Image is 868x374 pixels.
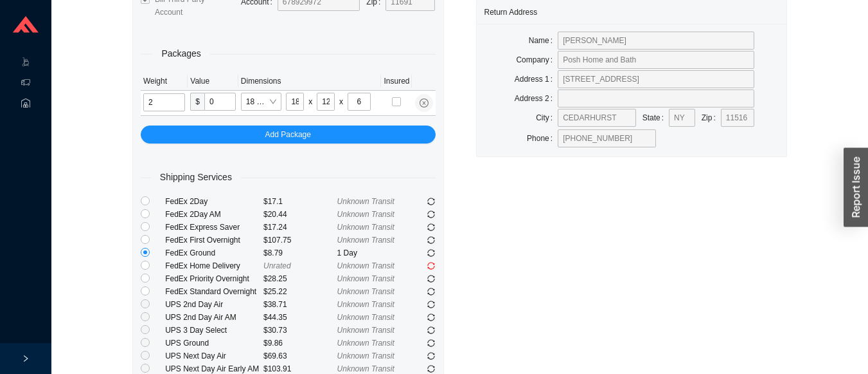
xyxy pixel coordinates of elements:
[165,350,263,362] div: UPS Next Day Air
[337,210,394,219] span: Unknown Transit
[263,208,337,221] div: $20.44
[165,285,263,298] div: FedEx Standard Overnight
[263,195,337,208] div: $17.1
[308,95,312,108] div: x
[265,128,311,141] span: Add Package
[337,287,394,296] span: Unknown Transit
[263,350,337,362] div: $69.63
[337,236,394,245] span: Unknown Transit
[515,89,558,108] label: Address 2
[263,261,291,270] span: Unrated
[22,355,30,362] span: right
[165,247,263,259] div: FedEx Ground
[427,275,435,283] span: sync
[263,247,337,259] div: $8.79
[642,109,669,127] label: State
[263,285,337,298] div: $25.22
[337,300,394,309] span: Unknown Transit
[165,337,263,350] div: UPS Ground
[246,93,277,110] span: 18 x 12 x 5
[238,72,382,91] th: Dimensions
[516,51,558,69] label: Company
[317,93,335,111] input: W
[337,364,394,373] span: Unknown Transit
[529,32,558,50] label: Name
[151,170,241,185] span: Shipping Services
[165,272,263,285] div: FedEx Priority Overnight
[165,311,263,324] div: UPS 2nd Day Air AM
[263,298,337,311] div: $38.71
[427,339,435,347] span: sync
[337,247,411,259] div: 1 Day
[190,93,204,111] span: $
[165,324,263,337] div: UPS 3 Day Select
[141,126,436,144] button: Add Package
[263,324,337,337] div: $30.73
[263,337,337,350] div: $9.86
[165,195,263,208] div: FedEx 2Day
[141,72,188,91] th: Weight
[702,109,721,127] label: Zip
[165,208,263,221] div: FedEx 2Day AM
[527,129,558,147] label: Phone
[337,351,394,360] span: Unknown Transit
[427,249,435,257] span: sync
[427,313,435,321] span: sync
[381,72,412,91] th: Insured
[165,259,263,272] div: FedEx Home Delivery
[337,313,394,322] span: Unknown Transit
[337,223,394,232] span: Unknown Transit
[337,326,394,335] span: Unknown Transit
[337,261,394,270] span: Unknown Transit
[165,221,263,234] div: FedEx Express Saver
[427,210,435,218] span: sync
[536,109,558,127] label: City
[286,93,304,111] input: L
[427,352,435,360] span: sync
[427,288,435,295] span: sync
[427,262,435,270] span: sync
[263,311,337,324] div: $44.35
[427,198,435,205] span: sync
[427,301,435,308] span: sync
[427,236,435,244] span: sync
[165,298,263,311] div: UPS 2nd Day Air
[337,339,394,348] span: Unknown Transit
[263,272,337,285] div: $28.25
[337,197,394,206] span: Unknown Transit
[515,70,558,88] label: Address 1
[427,223,435,231] span: sync
[263,221,337,234] div: $17.24
[339,95,343,108] div: x
[427,326,435,334] span: sync
[263,234,337,247] div: $107.75
[415,94,433,112] button: close-circle
[152,46,209,61] span: Packages
[348,93,371,111] input: H
[427,365,435,373] span: sync
[337,274,394,283] span: Unknown Transit
[188,72,238,91] th: Value
[165,234,263,247] div: FedEx First Overnight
